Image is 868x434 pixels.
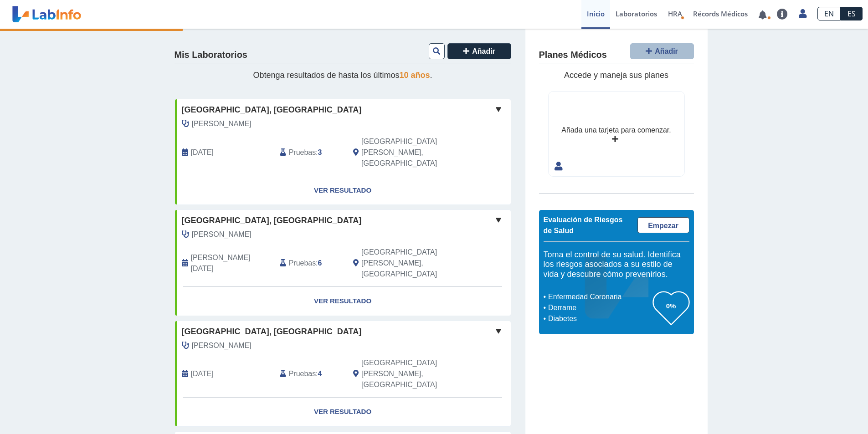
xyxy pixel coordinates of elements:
li: Enfermedad Coronaria [546,291,653,302]
div: : [273,247,346,280]
li: Diabetes [546,313,653,324]
span: Rivera Colon, Luis [192,118,252,129]
span: [GEOGRAPHIC_DATA], [GEOGRAPHIC_DATA] [182,104,362,116]
span: Añadir [472,47,495,55]
a: Ver Resultado [175,176,511,205]
span: Pruebas [289,147,316,158]
h3: 0% [653,300,689,311]
a: EN [817,7,841,20]
a: ES [841,7,863,20]
span: 2024-01-23 [191,252,273,274]
span: San Juan, PR [361,247,462,280]
span: Pruebas [289,258,316,269]
button: Añadir [630,43,694,59]
span: 2023-07-18 [191,368,214,379]
a: Ver Resultado [175,398,511,426]
div: Añada una tarjeta para comenzar. [561,125,671,136]
span: Evaluación de Riesgos de Salud [544,216,623,235]
b: 6 [318,259,322,267]
span: Añadir [655,47,678,55]
span: Obtenga resultados de hasta los últimos . [253,71,432,80]
span: Accede y maneja sus planes [564,71,668,80]
span: Empezar [648,222,678,230]
span: 2024-04-18 [191,147,214,158]
span: Rodriguez Juarbe, Mary [192,340,252,351]
b: 4 [318,370,322,378]
span: San Juan, PR [361,357,462,390]
span: Pruebas [289,368,316,379]
iframe: Help widget launcher [787,398,858,424]
a: Empezar [637,217,689,233]
button: Añadir [447,43,511,59]
span: [GEOGRAPHIC_DATA], [GEOGRAPHIC_DATA] [182,326,362,338]
span: San Juan, PR [361,136,462,169]
h4: Planes Médicos [539,50,607,61]
span: Rivera Colon, Luis [192,229,252,240]
div: : [273,357,346,390]
li: Derrame [546,302,653,313]
h5: Toma el control de su salud. Identifica los riesgos asociados a su estilo de vida y descubre cómo... [544,250,689,280]
span: 10 años [400,71,430,80]
div: : [273,136,346,169]
h4: Mis Laboratorios [175,50,247,61]
b: 3 [318,148,322,156]
a: Ver Resultado [175,287,511,316]
span: HRA [668,9,682,18]
span: [GEOGRAPHIC_DATA], [GEOGRAPHIC_DATA] [182,214,362,227]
